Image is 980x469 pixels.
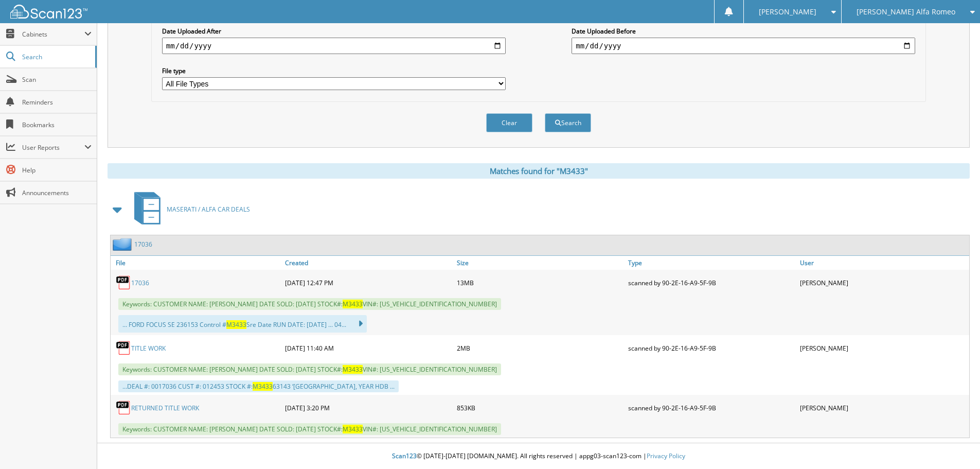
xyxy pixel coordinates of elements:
[282,338,454,358] div: [DATE] 11:40 AM
[22,188,92,197] span: Announcements
[118,363,501,375] span: Keywords: CUSTOMER NAME: [PERSON_NAME] DATE SOLD: [DATE] STOCK#: VIN#: [US_VEHICLE_IDENTIFICATION...
[118,380,399,392] div: ...DEAL #: 0017036 CUST #: 012453 STOCK #: 63143 ‘[GEOGRAPHIC_DATA], YEAR HDB ...
[626,338,797,358] div: scanned by 90-2E-16-A9-5F-9B
[22,98,92,107] span: Reminders
[118,298,501,310] span: Keywords: CUSTOMER NAME: [PERSON_NAME] DATE SOLD: [DATE] STOCK#: VIN#: [US_VEHICLE_IDENTIFICATION...
[134,240,152,249] a: 17036
[797,256,969,270] a: User
[454,272,626,293] div: 13MB
[282,272,454,293] div: [DATE] 12:47 PM
[797,272,969,293] div: [PERSON_NAME]
[759,9,816,15] span: [PERSON_NAME]
[572,27,915,36] label: Date Uploaded Before
[22,75,92,84] span: Scan
[226,320,246,329] span: M3433
[118,315,367,333] div: ... FORD FOCUS SE 236153 Control # Sre Date RUN DATE: [DATE] ... 04...
[454,397,626,418] div: 853KB
[572,38,915,54] input: end
[131,404,199,412] a: RETURNED TITLE WORK
[253,382,273,391] span: M3433
[10,5,87,19] img: scan123-logo-white.svg
[22,143,84,152] span: User Reports
[626,272,797,293] div: scanned by 90-2E-16-A9-5F-9B
[626,397,797,418] div: scanned by 90-2E-16-A9-5F-9B
[162,38,506,54] input: start
[545,113,591,132] button: Search
[392,451,417,460] span: Scan123
[128,189,250,230] a: MASERATI / ALFA CAR DEALS
[454,338,626,358] div: 2MB
[857,9,955,15] span: [PERSON_NAME] Alfa Romeo
[116,340,131,356] img: PDF.png
[118,423,501,435] span: Keywords: CUSTOMER NAME: [PERSON_NAME] DATE SOLD: [DATE] STOCK#: VIN#: [US_VEHICLE_IDENTIFICATION...
[111,256,282,270] a: File
[454,256,626,270] a: Size
[131,344,166,353] a: TITLE WORK
[131,279,149,287] a: 17036
[116,400,131,415] img: PDF.png
[647,451,685,460] a: Privacy Policy
[282,256,454,270] a: Created
[343,365,363,374] span: M3433
[343,300,363,308] span: M3433
[797,338,969,358] div: [PERSON_NAME]
[167,205,250,214] span: MASERATI / ALFA CAR DEALS
[22,120,92,129] span: Bookmarks
[162,27,506,36] label: Date Uploaded After
[97,444,980,469] div: © [DATE]-[DATE] [DOMAIN_NAME]. All rights reserved | appg03-scan123-com |
[22,53,90,61] span: Search
[486,113,532,132] button: Clear
[797,397,969,418] div: [PERSON_NAME]
[22,30,84,39] span: Cabinets
[116,275,131,290] img: PDF.png
[162,66,506,75] label: File type
[108,163,970,179] div: Matches found for "M3433"
[626,256,797,270] a: Type
[282,397,454,418] div: [DATE] 3:20 PM
[22,166,92,175] span: Help
[343,425,363,433] span: M3433
[929,420,980,469] iframe: Chat Widget
[113,238,134,251] img: folder2.png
